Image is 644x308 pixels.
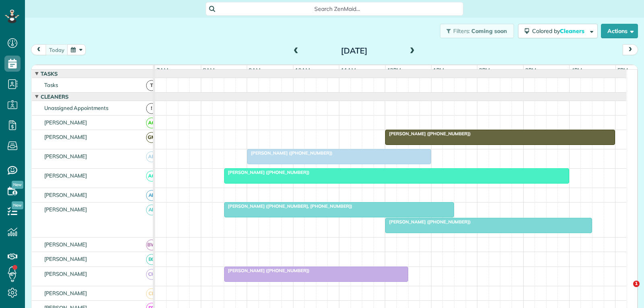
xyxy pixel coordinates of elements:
[39,70,59,77] span: Tasks
[45,44,68,55] button: today
[247,67,262,73] span: 9am
[386,67,403,73] span: 12pm
[247,150,333,156] span: [PERSON_NAME] ([PHONE_NUMBER])
[146,205,157,215] span: AF
[518,24,598,38] button: Colored byCleaners
[293,67,312,73] span: 10am
[201,67,216,73] span: 8am
[146,288,157,299] span: CL
[155,67,170,73] span: 7am
[524,67,538,73] span: 3pm
[471,27,508,35] span: Coming soon
[146,240,157,250] span: BW
[43,241,89,248] span: [PERSON_NAME]
[224,268,310,273] span: [PERSON_NAME] ([PHONE_NUMBER])
[43,271,89,277] span: [PERSON_NAME]
[43,119,89,126] span: [PERSON_NAME]
[12,181,23,189] span: New
[532,27,587,35] span: Colored by
[146,132,157,143] span: GM
[570,67,584,73] span: 4pm
[431,67,446,73] span: 1pm
[43,134,89,140] span: [PERSON_NAME]
[146,254,157,265] span: BC
[146,118,157,128] span: AC
[43,105,110,111] span: Unassigned Appointments
[385,131,471,136] span: [PERSON_NAME] ([PHONE_NUMBER])
[43,206,89,213] span: [PERSON_NAME]
[477,67,491,73] span: 2pm
[623,44,638,55] button: next
[43,192,89,198] span: [PERSON_NAME]
[146,80,157,91] span: T
[31,44,46,55] button: prev
[43,82,60,88] span: Tasks
[617,281,636,300] iframe: Intercom live chat
[453,27,470,35] span: Filters:
[616,67,630,73] span: 5pm
[304,46,405,55] h2: [DATE]
[146,151,157,162] span: AB
[146,190,157,201] span: AF
[146,103,157,114] span: !
[560,27,586,35] span: Cleaners
[146,171,157,182] span: AC
[385,219,471,225] span: [PERSON_NAME] ([PHONE_NUMBER])
[224,203,353,209] span: [PERSON_NAME] ([PHONE_NUMBER], [PHONE_NUMBER])
[339,67,357,73] span: 11am
[43,153,89,159] span: [PERSON_NAME]
[12,201,23,209] span: New
[633,281,640,287] span: 1
[43,256,89,262] span: [PERSON_NAME]
[601,24,638,38] button: Actions
[43,290,89,296] span: [PERSON_NAME]
[224,170,310,175] span: [PERSON_NAME] ([PHONE_NUMBER])
[39,93,70,100] span: Cleaners
[146,269,157,280] span: CH
[43,172,89,179] span: [PERSON_NAME]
